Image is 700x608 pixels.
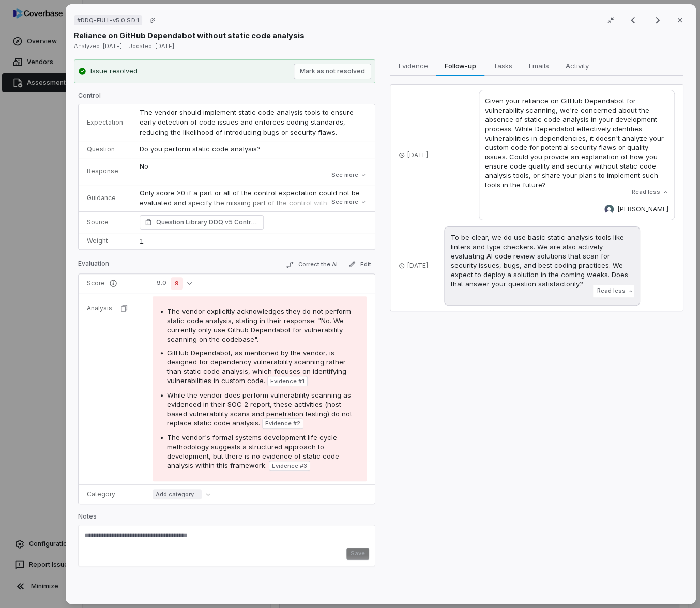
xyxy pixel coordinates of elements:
p: Given your reliance on GitHub Dependabot for vulnerability scanning, we're concerned about the ab... [485,96,669,189]
p: No We currently only use Github Dependabot for vulnerability scanning on the codebase. [140,161,367,202]
span: Evidence # 2 [265,419,300,428]
button: Edit [344,258,376,270]
p: Control [78,92,375,104]
p: Only score >0 if a part or all of the control expectation could not be evaluated and specify the ... [140,188,367,249]
p: Reliance on GitHub Dependabot without static code analysis [74,30,305,41]
span: The vendor explicitly acknowledges they do not perform static code analysis, stating in their res... [167,307,351,343]
span: Question Library DDQ v5 Control Set Software Supply Chain [156,217,258,227]
span: The vendor should implement static code analysis tools to ensure early detection of code issues a... [140,108,356,136]
span: Tasks [489,59,516,72]
p: Response [87,167,123,175]
span: Evidence # 3 [272,462,307,470]
button: Previous result [622,14,643,26]
button: See more [329,166,370,185]
p: Notes [78,512,375,525]
span: Follow-up [440,59,480,72]
img: Franky Rozencvit avatar [604,205,614,214]
p: Question [87,145,123,154]
span: Activity [561,59,593,72]
span: # DDQ-FULL-v5.0.SD.1 [77,16,139,24]
button: Correct the AI [282,259,342,271]
span: While the vendor does perform vulnerability scanning as evidenced in their SOC 2 report, these ac... [167,391,352,427]
span: Updated: [DATE] [128,42,174,50]
span: Analyzed: [DATE] [74,42,122,50]
button: Read less [594,282,637,300]
p: Source [87,218,123,226]
span: GitHub Dependabot, as mentioned by the vendor, is designed for dependency vulnerability scanning ... [167,348,346,385]
p: To be clear, we do use basic static analysis tools like linters and type checkers. We are also ac... [451,233,634,288]
button: Copy link [143,11,162,29]
button: See more [329,193,370,211]
button: 9.09 [153,277,196,290]
span: [PERSON_NAME] [618,205,668,214]
span: The vendor's formal systems development life cycle methodology suggests a structured approach to ... [167,433,339,469]
p: [DATE] [399,262,428,270]
span: Emails [525,59,553,72]
p: Analysis [87,304,112,312]
p: Guidance [87,194,123,202]
p: Evaluation [78,260,109,272]
button: Next result [647,14,668,26]
p: Expectation [87,118,123,127]
span: 9 [171,277,183,290]
button: Mark as not resolved [294,64,372,79]
button: Read less [629,183,672,202]
span: Do you perform static code analysis? [140,145,261,153]
p: Weight [87,237,123,245]
p: [DATE] [399,151,428,159]
span: Evidence [394,59,432,72]
span: 1 [140,237,144,245]
span: Add category... [153,489,202,499]
p: Score [87,279,136,287]
p: Category [87,490,136,498]
span: Evidence # 1 [270,377,305,385]
div: Issue resolved [90,66,138,77]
